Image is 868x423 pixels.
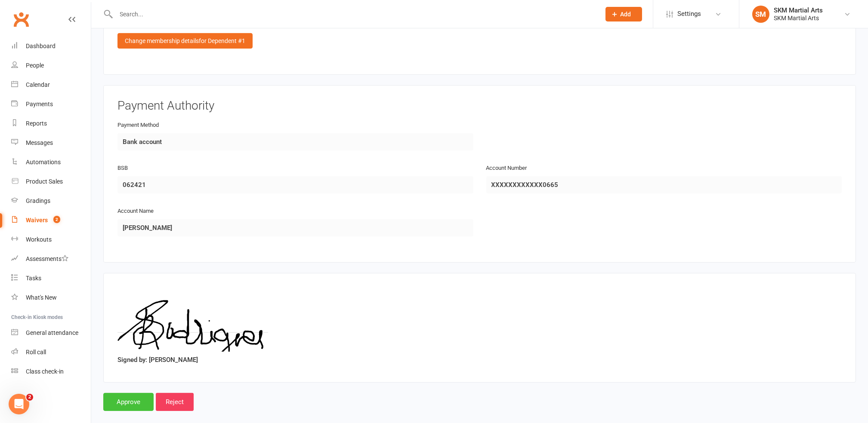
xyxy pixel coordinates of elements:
[26,217,48,224] div: Waivers
[752,6,769,23] div: SM
[117,121,159,130] label: Payment Method
[11,288,91,307] a: What's New
[26,62,44,69] div: People
[117,207,154,216] label: Account Name
[26,139,53,146] div: Messages
[117,287,268,352] img: image1760319759.png
[26,294,57,301] div: What's New
[117,355,198,365] label: Signed by: [PERSON_NAME]
[26,101,53,107] div: Payments
[26,275,41,282] div: Tasks
[117,164,128,173] label: BSB
[156,393,194,411] input: Reject
[9,394,29,414] iframe: Intercom live chat
[11,230,91,249] a: Workouts
[26,329,78,336] div: General attendance
[26,159,61,166] div: Automations
[26,368,64,375] div: Class check-in
[11,362,91,381] a: Class kiosk mode
[11,211,91,230] a: Waivers 2
[26,197,50,204] div: Gradings
[11,95,91,114] a: Payments
[11,37,91,56] a: Dashboard
[11,133,91,153] a: Messages
[11,191,91,211] a: Gradings
[26,43,56,49] div: Dashboard
[605,7,642,21] button: Add
[621,11,631,18] span: Add
[11,269,91,288] a: Tasks
[117,33,253,49] div: Change membership details
[26,255,68,262] div: Assessments
[26,178,63,185] div: Product Sales
[26,349,46,356] div: Roll call
[26,120,47,127] div: Reports
[486,164,527,173] label: Account Number
[11,75,91,95] a: Calendar
[11,56,91,75] a: People
[10,9,32,30] a: Clubworx
[774,6,823,14] div: SKM Martial Arts
[26,394,33,401] span: 2
[774,14,823,22] div: SKM Martial Arts
[26,81,50,88] div: Calendar
[11,249,91,269] a: Assessments
[11,323,91,343] a: General attendance kiosk mode
[11,172,91,191] a: Product Sales
[11,343,91,362] a: Roll call
[677,4,701,24] span: Settings
[199,37,245,44] span: for Dependent #1
[114,8,595,20] input: Search...
[103,393,154,411] input: Approve
[53,216,60,223] span: 2
[11,114,91,133] a: Reports
[26,236,52,243] div: Workouts
[117,99,842,113] h3: Payment Authority
[11,153,91,172] a: Automations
